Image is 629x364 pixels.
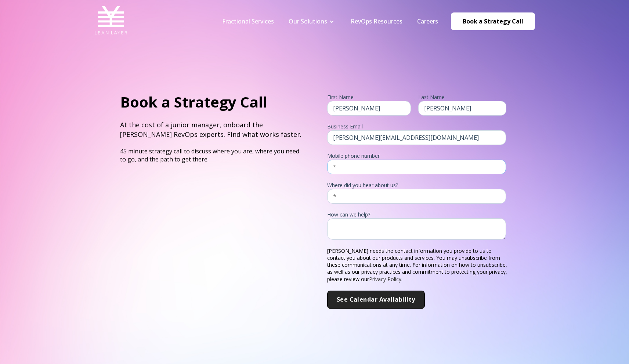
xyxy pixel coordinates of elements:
[327,123,509,130] legend: Business Email
[327,152,509,160] legend: Mobile phone number
[120,120,302,139] h4: At the cost of a junior manager, onboard the [PERSON_NAME] RevOps experts. Find what works faster.
[327,94,418,101] legend: First Name
[120,147,302,163] p: 45 minute strategy call to discuss where you are, where you need to go, and the path to get there.
[417,17,438,25] a: Careers
[327,247,509,283] p: [PERSON_NAME] needs the contact information you provide to us to contact you about our products a...
[327,291,425,309] input: See Calendar Availability
[327,211,509,218] legend: How can we help?
[289,17,327,25] a: Our Solutions
[222,17,274,25] a: Fractional Services
[418,94,509,101] legend: Last Name
[351,17,402,25] a: RevOps Resources
[369,276,401,283] a: Privacy Policy
[94,4,127,37] img: Lean Layer Logo
[451,12,535,30] a: Book a Strategy Call
[327,182,509,189] legend: Where did you hear about us?
[120,92,302,112] h1: Book a Strategy Call
[215,17,445,25] div: Navigation Menu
